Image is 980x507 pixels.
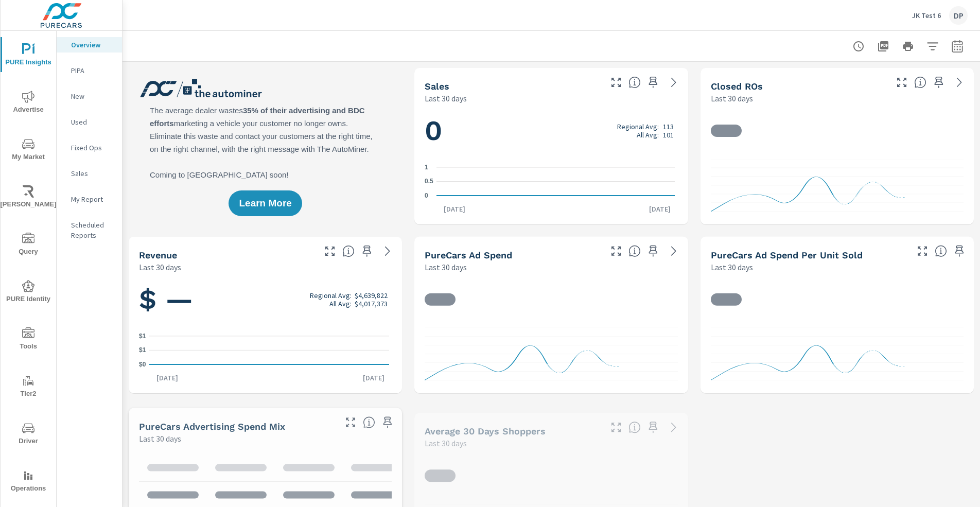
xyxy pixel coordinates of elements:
button: Make Fullscreen [322,243,338,259]
p: [DATE] [356,373,392,383]
button: Learn More [229,190,302,216]
div: Fixed Ops [57,140,122,155]
button: Make Fullscreen [894,74,910,91]
p: All Avg: [329,299,352,307]
h5: Conversions [711,418,767,429]
span: Total cost of media for all PureCars channels for the selected dealership group over the selected... [628,245,641,257]
span: Save this to your personalized report [359,243,375,259]
p: Last 30 days [711,92,753,104]
span: My Market [4,138,53,163]
button: Make Fullscreen [894,412,910,428]
div: Used [57,114,122,130]
p: Last 30 days [711,430,753,442]
h5: Revenue [139,250,177,260]
span: Operations [4,469,53,495]
span: Save this to your personalized report [931,74,947,91]
span: Total sales revenue over the selected date range. [Source: This data is sourced from the dealer’s... [342,245,355,257]
p: Scheduled Reports [71,220,114,240]
button: Make Fullscreen [608,243,624,259]
h5: Closed ROs [711,81,763,92]
p: JK Test 6 [912,11,941,20]
span: PURE Identity [4,280,53,305]
p: Overview [71,40,114,50]
h5: PureCars Ad Spend [425,250,512,260]
a: See more details in report [951,74,968,91]
p: Regional Avg: [617,123,659,131]
span: Driver [4,422,53,447]
p: [DATE] [436,204,472,214]
span: Save this to your personalized report [951,243,968,259]
p: Last 30 days [139,261,181,273]
div: Overview [57,37,122,53]
button: Apply Filters [922,36,943,57]
p: All Avg: [637,131,659,139]
p: Last 30 days [425,92,467,104]
p: My Report [71,194,114,204]
button: Print Report [898,36,918,57]
text: $1 [139,346,146,354]
text: $1 [139,333,146,340]
span: Save this to your personalized report [645,243,661,259]
p: Last 30 days [139,432,181,445]
span: Query [4,233,53,258]
text: 0 [425,192,428,199]
text: 0.5 [425,178,433,185]
h1: $ — [139,282,392,317]
div: Sales [57,166,122,181]
button: Select Date Range [947,36,968,57]
span: Average cost of advertising per each vehicle sold at the dealer over the selected date range. The... [935,245,947,257]
div: Scheduled Reports [57,217,122,243]
span: The number of dealer-specified goals completed by a visitor. [Source: This data is provided by th... [914,414,926,426]
span: Tools [4,327,53,353]
button: Make Fullscreen [608,419,624,435]
span: Save this to your personalized report [645,74,661,91]
h1: 0 [425,113,677,148]
button: Make Fullscreen [608,74,624,91]
p: Regional Avg: [310,291,352,299]
button: Make Fullscreen [342,414,359,431]
button: "Export Report to PDF" [873,36,894,57]
p: PIPA [71,65,114,76]
p: Used [71,117,114,127]
div: DP [949,6,968,25]
a: See more details in report [951,412,968,428]
button: Make Fullscreen [914,243,931,259]
span: Tier2 [4,375,53,400]
span: This table looks at how you compare to the amount of budget you spend per channel as opposed to y... [363,416,375,429]
p: Last 30 days [425,261,467,273]
span: [PERSON_NAME] [4,185,53,211]
h5: Sales [425,81,449,92]
p: New [71,91,114,101]
p: Fixed Ops [71,143,114,153]
text: 1 [425,164,428,171]
a: See more details in report [666,74,682,91]
p: $4,017,373 [355,299,388,307]
p: [DATE] [149,373,185,383]
span: Save this to your personalized report [931,412,947,428]
span: Learn More [239,199,291,208]
span: Save this to your personalized report [379,414,396,431]
span: Advertise [4,91,53,116]
p: [DATE] [642,204,678,214]
a: See more details in report [379,243,396,259]
p: 113 [663,123,674,131]
p: Last 30 days [425,437,467,449]
text: $0 [139,361,146,368]
p: 101 [663,131,674,139]
div: New [57,89,122,104]
h5: PureCars Advertising Spend Mix [139,421,285,432]
a: See more details in report [666,419,682,435]
span: Number of Repair Orders Closed by the selected dealership group over the selected time range. [So... [914,76,926,89]
span: A rolling 30 day total of daily Shoppers on the dealership website, averaged over the selected da... [628,421,641,433]
p: Last 30 days [711,261,753,273]
div: PIPA [57,63,122,78]
a: See more details in report [666,243,682,259]
span: PURE Insights [4,43,53,68]
h5: Average 30 Days Shoppers [425,426,546,436]
span: Number of vehicles sold by the dealership over the selected date range. [Source: This data is sou... [628,76,641,89]
p: Sales [71,168,114,179]
div: My Report [57,191,122,207]
p: $4,639,822 [355,291,388,299]
span: Save this to your personalized report [645,419,661,435]
h5: PureCars Ad Spend Per Unit Sold [711,250,863,260]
